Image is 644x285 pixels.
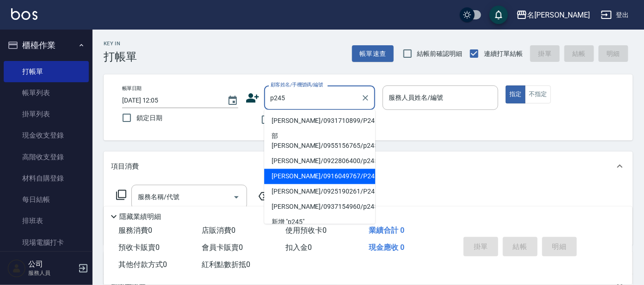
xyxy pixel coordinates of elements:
div: 項目消費 [104,152,633,181]
li: 新增 "p245" [264,215,375,230]
span: 現金應收 0 [369,243,405,252]
a: 帳單列表 [4,82,89,103]
label: 顧客姓名/手機號碼/編號 [271,81,323,88]
span: 結帳前確認明細 [417,49,463,59]
p: 服務人員 [28,269,75,277]
span: 會員卡販賣 0 [202,243,243,252]
button: 名[PERSON_NAME] [513,6,594,24]
button: Choose date, selected date is 2025-09-16 [222,90,244,112]
img: Logo [11,8,37,20]
div: 名[PERSON_NAME] [527,9,590,21]
img: Person [7,259,26,278]
a: 排班表 [4,210,89,231]
span: 預收卡販賣 0 [118,243,160,252]
span: 店販消費 0 [202,226,236,235]
li: 部[PERSON_NAME]/0955156765/p2451 [264,129,375,154]
button: 櫃檯作業 [4,33,89,57]
button: Clear [359,91,372,104]
button: 不指定 [525,85,551,103]
input: YYYY/MM/DD hh:mm [122,93,218,108]
button: 指定 [506,85,526,103]
button: 登出 [597,6,633,24]
h5: 公司 [28,260,75,269]
p: 隱藏業績明細 [119,212,161,222]
span: 連續打單結帳 [484,49,523,59]
span: 鎖定日期 [136,113,162,123]
span: 扣入金 0 [285,243,312,252]
label: 帳單日期 [122,85,142,92]
a: 打帳單 [4,61,89,82]
a: 每日結帳 [4,189,89,210]
a: 材料自購登錄 [4,168,89,189]
a: 高階收支登錄 [4,146,89,168]
h3: 打帳單 [104,50,137,63]
h2: Key In [104,41,137,47]
span: 使用預收卡 0 [285,226,327,235]
button: 帳單速查 [352,45,394,62]
span: 紅利點數折抵 0 [202,260,251,269]
a: 掛單列表 [4,103,89,125]
a: 現場電腦打卡 [4,232,89,253]
span: 業績合計 0 [369,226,405,235]
li: [PERSON_NAME]/0925190261/P2459 [264,184,375,200]
span: 其他付款方式 0 [118,260,167,269]
li: [PERSON_NAME]/0931710899/P2450 [264,114,375,129]
li: [PERSON_NAME]/0916049767/P245 [264,169,375,184]
button: Open [229,190,244,205]
li: [PERSON_NAME]/0937154960/p2459 [264,200,375,215]
p: 項目消費 [111,162,139,171]
li: [PERSON_NAME]/0922806400/p2457 [264,154,375,169]
span: 服務消費 0 [118,226,152,235]
a: 現金收支登錄 [4,125,89,146]
button: save [489,6,508,24]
